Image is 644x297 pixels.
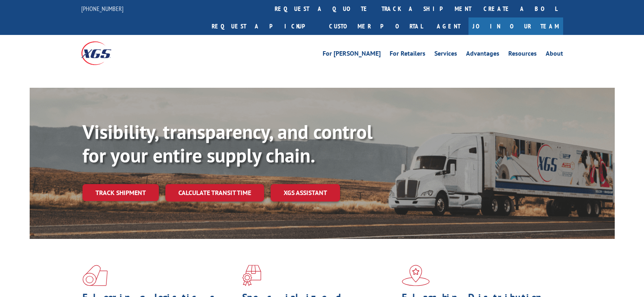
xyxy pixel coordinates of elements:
a: Services [434,50,457,59]
img: xgs-icon-focused-on-flooring-red [242,265,261,286]
a: For Retailers [390,50,425,59]
a: Agent [429,17,468,35]
a: For [PERSON_NAME] [323,50,381,59]
a: Resources [508,50,537,59]
img: xgs-icon-total-supply-chain-intelligence-red [82,265,108,286]
a: About [546,50,563,59]
a: Join Our Team [468,17,563,35]
img: xgs-icon-flagship-distribution-model-red [402,265,430,286]
a: Customer Portal [323,17,429,35]
a: Calculate transit time [165,184,264,202]
a: [PHONE_NUMBER] [81,4,124,13]
a: XGS ASSISTANT [271,184,340,202]
a: Track shipment [82,184,159,201]
a: Advantages [466,50,499,59]
a: Request a pickup [206,17,323,35]
b: Visibility, transparency, and control for your entire supply chain. [82,119,373,168]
